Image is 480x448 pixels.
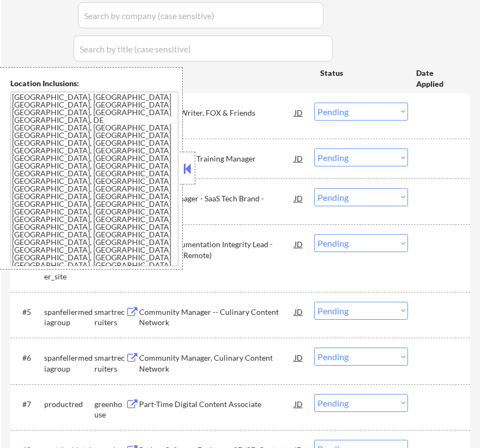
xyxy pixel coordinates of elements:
[10,78,178,89] div: Location Inclusions:
[44,399,94,410] div: productred
[44,353,94,374] div: spanfellermediagroup
[320,63,400,82] div: Status
[78,2,323,28] input: Search by company (case sensitive)
[22,353,35,363] div: #6
[139,399,295,410] div: Part-Time Digital Content Associate
[293,188,304,208] div: JD
[22,307,35,318] div: #5
[44,307,94,328] div: spanfellermediagroup
[139,239,295,260] div: Clinical Documentation Integrity Lead - Service Line (Remote)
[293,148,304,168] div: JD
[293,394,304,414] div: JD
[22,399,35,410] div: #7
[293,234,304,254] div: JD
[293,103,304,122] div: JD
[149,68,310,79] div: Title
[416,68,457,89] div: Date Applied
[94,399,125,420] div: greenhouse
[293,302,304,321] div: JD
[94,353,125,374] div: smartrecruiters
[139,153,295,164] div: Content Partner Training Manager
[139,307,295,328] div: Community Manager -- Culinary Content Network
[139,193,295,214] div: Content Manager - SaaS Tech Brand - [US_STATE]
[139,353,295,374] div: Community Manager, Culinary Content Network
[74,35,333,62] input: Search by title (case sensitive)
[94,307,125,328] div: smartrecruiters
[139,107,295,118] div: Supervising Writer, FOX & Friends
[293,348,304,367] div: JD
